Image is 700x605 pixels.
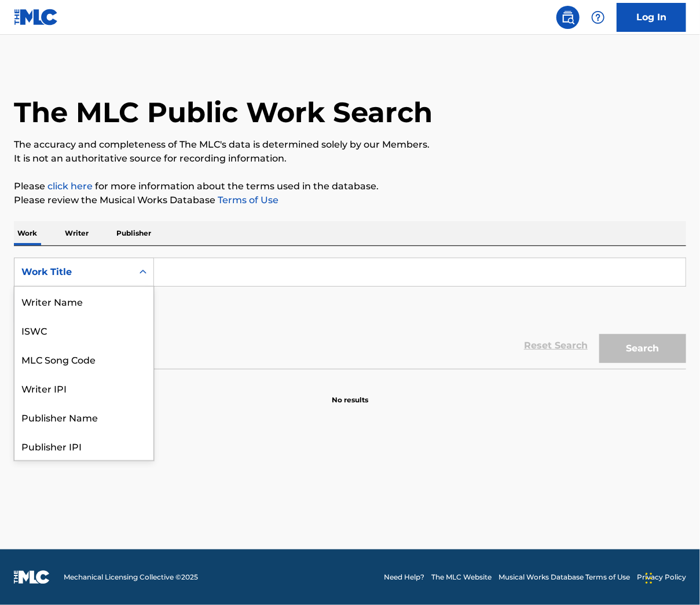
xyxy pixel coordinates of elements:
[556,6,580,29] a: Public Search
[561,10,575,24] img: search
[637,572,686,582] a: Privacy Policy
[14,344,153,373] div: MLC Song Code
[384,572,424,582] a: Need Help?
[14,193,686,207] p: Please review the Musical Works Database
[14,95,433,130] h1: The MLC Public Work Search
[617,3,686,32] a: Log In
[215,195,278,206] a: Terms of Use
[113,221,155,245] p: Publisher
[14,221,41,245] p: Work
[591,10,605,24] img: help
[14,138,686,152] p: The accuracy and completeness of The MLC's data is determined solely by our Members.
[61,221,92,245] p: Writer
[14,9,58,25] img: MLC Logo
[21,265,126,279] div: Work Title
[64,572,198,582] span: Mechanical Licensing Collective © 2025
[14,152,686,166] p: It is not an authoritative source for recording information.
[14,402,153,431] div: Publisher Name
[14,179,686,193] p: Please for more information about the terms used in the database.
[431,572,492,582] a: The MLC Website
[14,258,686,369] form: Search Form
[14,287,153,316] div: Writer Name
[14,431,153,460] div: Publisher IPI
[642,549,700,605] iframe: Chat Widget
[47,181,93,192] a: click here
[14,316,153,344] div: ISWC
[587,6,610,29] div: Help
[14,373,153,402] div: Writer IPI
[499,572,630,582] a: Musical Works Database Terms of Use
[14,570,50,584] img: logo
[332,381,368,405] p: No results
[646,561,653,596] div: Drag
